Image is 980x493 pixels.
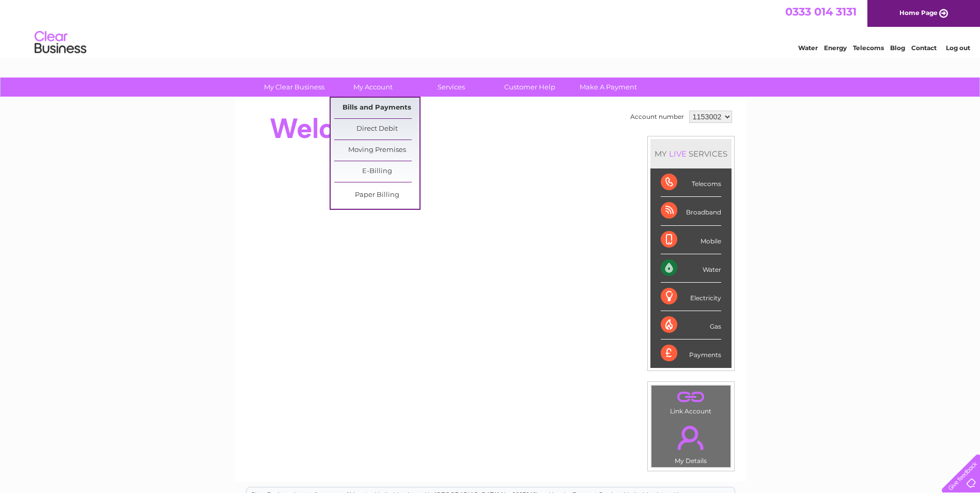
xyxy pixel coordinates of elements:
[798,44,818,52] a: Water
[651,385,731,418] td: Link Account
[667,149,689,159] div: LIVE
[661,283,721,311] div: Electricity
[246,6,735,50] div: Clear Business is a trading name of Verastar Limited (registered in [GEOGRAPHIC_DATA] No. 3667643...
[890,44,905,52] a: Blog
[661,311,721,340] div: Gas
[334,119,419,140] a: Direct Debit
[252,78,337,97] a: My Clear Business
[853,44,884,52] a: Telecoms
[661,254,721,283] div: Water
[654,420,728,456] a: .
[661,197,721,225] div: Broadband
[661,168,721,197] div: Telecoms
[330,78,415,97] a: My Account
[334,98,419,118] a: Bills and Payments
[946,44,970,52] a: Log out
[911,44,937,52] a: Contact
[34,27,87,58] img: logo.png
[628,108,687,126] td: Account number
[824,44,847,52] a: Energy
[487,78,572,97] a: Customer Help
[409,78,494,97] a: Services
[334,140,419,161] a: Moving Premises
[650,139,732,168] div: MY SERVICES
[661,340,721,367] div: Payments
[654,388,728,406] a: .
[661,226,721,254] div: Mobile
[334,185,419,206] a: Paper Billing
[566,78,651,97] a: Make A Payment
[785,5,857,18] a: 0333 014 3131
[334,161,419,182] a: E-Billing
[651,417,731,468] td: My Details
